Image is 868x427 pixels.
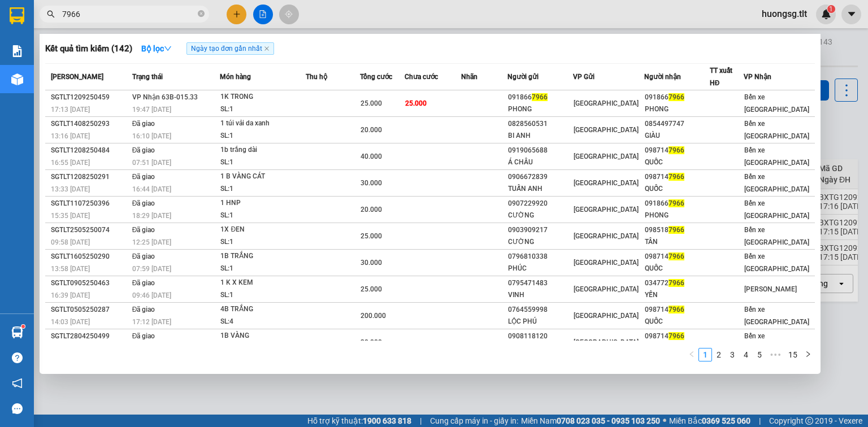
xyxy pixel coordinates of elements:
span: close-circle [198,10,205,17]
span: Tổng cước [360,73,392,81]
div: 0907229920 [508,198,572,210]
div: 1b trắng dài [220,144,305,156]
span: right [805,351,811,358]
span: 16:44 [DATE] [132,185,171,193]
div: SGTLT1605250290 [51,251,129,263]
span: Bến xe [GEOGRAPHIC_DATA] [744,173,809,193]
span: 15:35 [DATE] [51,212,90,220]
button: left [685,348,698,361]
div: 0764559998 [508,304,572,316]
span: VP Gửi [573,73,594,81]
div: 1X ĐEN [220,224,305,236]
div: 098714 [645,251,709,263]
div: SGTLT2804250499 [51,330,129,342]
span: 12:25 [DATE] [132,238,171,246]
span: 20.000 [361,126,382,134]
div: SGTLT2505250074 [51,224,129,236]
span: Bến xe [GEOGRAPHIC_DATA] [744,93,809,114]
div: YẾN [645,289,709,301]
div: CƯỜNG [508,210,572,221]
span: Bến xe [GEOGRAPHIC_DATA] [744,120,809,140]
img: logo-vxr [10,7,24,24]
div: 1K TRONG [220,91,305,103]
span: 7966 [669,332,684,340]
span: 25.000 [405,99,427,107]
span: message [12,403,23,414]
div: PHONG [645,103,709,115]
button: Bộ lọcdown [132,40,181,58]
li: Next Page [801,348,815,361]
div: QUỐC [645,156,709,168]
div: BI ANH [508,130,572,142]
span: 09:46 [DATE] [132,291,171,299]
div: CƯỜNG [508,236,572,248]
span: 14:03 [DATE] [51,318,90,326]
span: Đã giao [132,306,155,313]
span: close [264,46,270,51]
li: Previous Page [685,348,698,361]
a: 5 [753,348,766,361]
span: 25.000 [361,285,382,293]
span: Chưa cước [405,73,438,81]
div: SL: 1 [220,263,305,275]
div: 0795471483 [508,277,572,289]
h3: Kết quả tìm kiếm ( 142 ) [45,43,132,55]
div: SGTLT1208250484 [51,145,129,156]
span: Đã giao [132,199,155,207]
li: 5 [753,348,766,361]
span: 25.000 [361,232,382,240]
div: SGTLT1408250293 [51,118,129,130]
span: 25.000 [361,99,382,107]
span: Bến xe [GEOGRAPHIC_DATA] [744,226,809,246]
span: [GEOGRAPHIC_DATA] [574,99,639,107]
span: Bến xe [GEOGRAPHIC_DATA] [744,252,809,273]
span: [GEOGRAPHIC_DATA] [574,232,639,240]
span: 20.000 [361,206,382,213]
span: 7966 [669,173,684,181]
span: 13:58 [DATE] [51,265,90,273]
span: Bến xe [GEOGRAPHIC_DATA] [744,199,809,220]
div: 098518 [645,224,709,236]
div: SGTLT1107250396 [51,198,129,210]
span: 7966 [532,93,548,101]
span: [GEOGRAPHIC_DATA] [574,179,639,187]
img: warehouse-icon [11,326,23,338]
div: VINH [508,289,572,301]
div: 0903909217 [508,224,572,236]
div: GIÀU [645,130,709,142]
div: 0906672839 [508,171,572,183]
span: ••• [766,348,784,361]
input: Tìm tên, số ĐT hoặc mã đơn [62,8,196,20]
span: 16:10 [DATE] [132,132,171,140]
div: 091866 [645,91,709,103]
img: warehouse-icon [11,73,23,85]
span: Nhãn [461,73,478,81]
div: 098714 [645,304,709,316]
sup: 1 [21,325,25,328]
span: [GEOGRAPHIC_DATA] [574,126,639,134]
span: Bến xe [GEOGRAPHIC_DATA] [744,332,809,352]
div: 091866 [645,198,709,210]
div: 1 HNP [220,197,305,210]
span: Người nhận [644,73,681,81]
div: PHÚC [508,263,572,274]
div: 091866 [508,91,572,103]
span: 16:39 [DATE] [51,291,90,299]
div: 1 K X KEM [220,277,305,289]
div: TUẤN ANH [508,183,572,195]
span: 07:59 [DATE] [132,265,171,273]
span: 17:12 [DATE] [132,318,171,326]
span: [PERSON_NAME] [744,285,797,293]
div: SL: 1 [220,210,305,222]
div: SL: 1 [220,130,305,142]
span: Đã giao [132,120,155,128]
span: Đã giao [132,252,155,260]
div: 0919065688 [508,145,572,156]
span: [GEOGRAPHIC_DATA] [574,338,639,346]
div: 0854497747 [645,118,709,130]
span: Đã giao [132,173,155,181]
div: SGTLT0905250463 [51,277,129,289]
span: 13:33 [DATE] [51,185,90,193]
span: Bến xe [GEOGRAPHIC_DATA] [744,146,809,167]
span: VP Nhận 63B-015.33 [132,93,198,101]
